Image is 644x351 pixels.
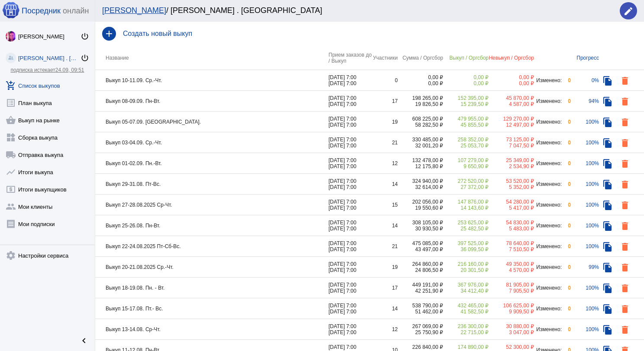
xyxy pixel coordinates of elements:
td: 14 [372,298,398,319]
mat-icon: file_copy [602,96,613,107]
div: Изменено: [534,77,562,83]
td: 100% [571,298,599,319]
mat-icon: add [102,27,116,41]
div: 202 056,00 ₽ [398,199,443,205]
div: 4 570,00 ₽ [489,267,534,273]
div: Изменено: [534,181,562,187]
div: 0 [562,140,571,146]
div: / [PERSON_NAME] . [GEOGRAPHIC_DATA] [102,6,611,15]
td: [DATE] 7:00 [DATE] 7:00 [328,174,372,195]
mat-icon: local_shipping [6,150,16,160]
td: Выкуп 20-21.08.2025 Ср.-Чт. [95,257,328,278]
div: Изменено: [534,326,562,332]
div: 324 940,00 ₽ [398,178,443,184]
div: 19 550,60 ₽ [398,205,443,211]
div: 4 587,00 ₽ [489,101,534,107]
td: [DATE] 7:00 [DATE] 7:00 [328,278,372,298]
td: 14 [372,215,398,236]
div: 14 143,60 ₽ [443,205,489,211]
mat-icon: file_copy [602,138,613,148]
div: 236 300,00 ₽ [443,323,489,329]
div: 330 485,00 ₽ [398,137,443,143]
div: 30 930,50 ₽ [398,226,443,232]
div: 36 099,50 ₽ [443,246,489,252]
div: 5 417,00 ₽ [489,205,534,211]
mat-icon: receipt [6,219,16,229]
img: 73xLq58P2BOqs-qIllg3xXCtabieAB0OMVER0XTxHpc0AjG-Rb2SSuXsq4It7hEfqgBcQNho.jpg [6,31,16,41]
div: 198 265,00 ₽ [398,95,443,101]
div: 367 976,00 ₽ [443,282,489,288]
div: 32 001,20 ₽ [398,143,443,149]
div: 41 582,50 ₽ [443,309,489,315]
td: Выкуп 25-26.08. Пн-Вт. [95,215,328,236]
div: 0 [562,243,571,249]
mat-icon: file_copy [602,117,613,128]
div: 152 395,00 ₽ [443,95,489,101]
div: [PERSON_NAME] [18,33,80,40]
div: 0 [562,264,571,270]
th: Прогресс [571,46,599,70]
div: 0,00 ₽ [443,80,489,86]
td: [DATE] 7:00 [DATE] 7:00 [328,91,372,112]
div: 9 650,90 ₽ [443,163,489,169]
mat-icon: edit [623,6,634,16]
mat-icon: add_shopping_cart [6,80,16,91]
div: 0 [562,77,571,83]
td: 19 [372,257,398,278]
div: 272 520,00 ₽ [443,178,489,184]
td: 100% [571,319,599,340]
div: 9 909,50 ₽ [489,309,534,315]
td: Выкуп 15-17.08. Пт.- Вс. [95,298,328,319]
mat-icon: delete [620,304,630,314]
mat-icon: power_settings_new [80,32,89,41]
div: 30 880,00 ₽ [489,323,534,329]
mat-icon: delete [620,200,630,211]
div: 73 125,00 ₽ [489,137,534,143]
td: 100% [571,215,599,236]
mat-icon: file_copy [602,242,613,252]
mat-icon: list_alt [6,98,16,108]
span: онлайн [63,6,89,16]
td: [DATE] 7:00 [DATE] 7:00 [328,319,372,340]
td: [DATE] 7:00 [DATE] 7:00 [328,153,372,174]
td: [DATE] 7:00 [DATE] 7:00 [328,195,372,215]
img: apple-icon-60x60.png [2,1,19,19]
mat-icon: delete [620,96,630,107]
div: 19 826,50 ₽ [398,101,443,107]
td: 100% [571,278,599,298]
div: 0 [562,98,571,104]
div: Изменено: [534,306,562,312]
div: 25 482,50 ₽ [443,226,489,232]
mat-icon: file_copy [602,304,613,314]
th: Участники [372,46,398,70]
td: [DATE] 7:00 [DATE] 7:00 [328,236,372,257]
div: 12 497,00 ₽ [489,122,534,128]
td: 21 [372,132,398,153]
mat-icon: delete [620,117,630,128]
div: 308 105,00 ₽ [398,220,443,226]
td: Выкуп 29-31.08. Пт-Вс. [95,174,328,195]
mat-icon: file_copy [602,200,613,211]
div: 25 349,00 ₽ [489,157,534,163]
div: 0 [562,160,571,166]
div: 45 855,50 ₽ [443,122,489,128]
td: 17 [372,91,398,112]
div: 0 [562,326,571,332]
div: Изменено: [534,223,562,229]
td: 0% [571,70,599,91]
td: 17 [372,278,398,298]
td: 100% [571,195,599,215]
mat-icon: delete [620,179,630,190]
div: 147 876,00 ₽ [443,199,489,205]
div: 54 830,00 ₽ [489,220,534,226]
a: подписка истекает24.09, 09:51 [10,67,84,73]
div: 226 840,00 ₽ [398,344,443,350]
div: 432 465,00 ₽ [443,303,489,309]
td: [DATE] 7:00 [DATE] 7:00 [328,257,372,278]
div: 20 301,50 ₽ [443,267,489,273]
td: Выкуп 01-02.09. Пн.-Вт. [95,153,328,174]
div: 25 053,70 ₽ [443,143,489,149]
div: 0 [562,306,571,312]
span: 24.09, 09:51 [55,67,84,73]
td: [DATE] 7:00 [DATE] 7:00 [328,112,372,132]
